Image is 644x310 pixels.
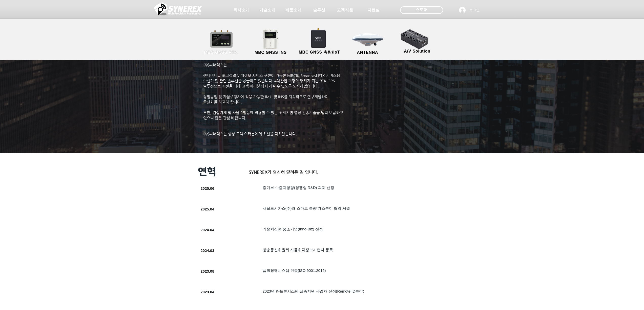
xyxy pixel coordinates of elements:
[299,50,340,55] span: MBC GNSS 측량/IoT
[263,248,333,252] span: 방송통신위원회 사물위치정보사업자 등록
[467,8,482,13] span: 로그인
[198,29,244,56] a: MBC GNSS RTK
[256,28,287,50] img: MGI2000_front-removebg-preview (1).png
[361,5,386,15] a: 자료실
[263,206,350,210] span: 서울도시가스(주)와 스마트 측량 가스분야 협약 체결
[201,186,214,190] span: 2025.06
[313,8,325,13] span: 솔루션
[201,269,214,273] span: 2023.08
[455,5,483,15] button: 로그인
[248,29,294,56] a: MBC GNSS INS
[259,8,275,13] span: 기술소개
[229,5,254,15] a: 회사소개
[550,151,644,310] iframe: Wix Chat
[203,73,340,78] span: 센티미터급 초고정밀 위치정보 서비스 구현이 가능한 MBC의 Broadcast RTK 서비스용
[255,50,287,55] span: MBC GNSS INS
[357,50,378,55] span: ANTENNA
[201,207,214,211] span: 2025.04
[201,290,214,294] span: 2023.04
[263,185,334,190] span: ​중기부 수출지향형(경쟁형 R&D) 과제 선정
[404,49,430,54] span: A/V Solution
[306,5,332,15] a: 솔루션
[394,28,440,54] a: A/V Solution
[233,8,250,13] span: 회사소개
[204,50,238,55] span: MBC GNSS RTK
[201,248,214,253] span: 2024.03
[400,6,443,14] div: 스토어
[255,5,280,15] a: 기술소개
[263,289,364,293] span: 2023년 K-드론시스템 실증지원 사업자 선정(Remote ID분야)
[416,7,428,13] span: 스토어
[332,5,358,15] a: 고객지원
[203,100,242,104] span: 국산화를 하고자 합니다.
[295,29,344,56] a: MBC GNSS 측량/IoT
[203,110,343,120] span: ​또한, 건설기계 및 자율주행등에 적용할 수 있는 초저지연 영상 전송기술을 널리 보급하고 있으니 많은 관심 바랍니다.
[198,166,216,177] span: 연혁
[306,25,332,51] img: SynRTK__.png
[285,8,301,13] span: 제품소개
[281,5,306,15] a: 제품소개
[263,227,323,231] span: ​기술혁신형 중소기업(Inno-Biz) 선정
[263,268,326,273] span: ​품질경영시스템 인증(ISO 9001:2015)
[367,8,380,13] span: 자료실
[203,132,297,136] span: (주)씨너렉스는 항상 고객 여러분에게 최선을 다하겠습니다.
[337,8,353,13] span: 고객지원
[249,170,318,175] span: SYNEREX가 열심히 달려온 길 입니다.
[345,29,390,56] a: ANTENNA
[201,228,214,232] span: 2024.04
[203,94,328,99] span: 정밀농업 및 자율주행차에 적용 가능한 IMU 및 INS를 지속적으로 연구개발하여
[203,84,319,88] span: 솔루션으로 최선을 다해 고객 여러분께 다가설 수 있도록 노력하겠습니다.
[203,79,335,83] span: 수신기 및 관련 솔루션을 공급하고 있습니다. 4차산업 혁명의 뿌리가 되는 RTK GPS
[154,1,202,16] img: 씨너렉스_White_simbol_대지 1.png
